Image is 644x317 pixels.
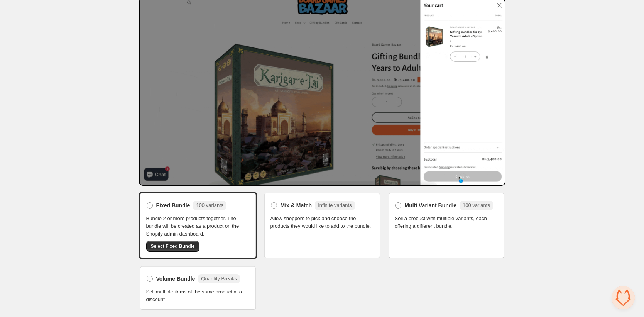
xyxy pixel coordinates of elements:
span: Volume Bundle [156,275,195,283]
span: Allow shoppers to pick and choose the products they would like to add to the bundle. [270,215,374,230]
span: 100 variants [196,202,223,208]
span: Infinite variants [318,202,352,208]
span: 100 variants [463,202,490,208]
span: Quantity Breaks [201,276,237,281]
span: Fixed Bundle [156,202,190,209]
span: Bundle 2 or more products together. The bundle will be created as a product on the Shopify admin ... [146,215,250,238]
span: Sell a product with multiple variants, each offering a different bundle. [395,215,498,230]
div: Open chat [612,286,635,309]
button: Select Fixed Bundle [146,241,199,252]
span: Sell multiple items of the same product at a discount [146,288,250,303]
span: Mix & Match [281,202,312,209]
span: Multi Variant Bundle [405,202,457,209]
span: Select Fixed Bundle [151,243,195,249]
